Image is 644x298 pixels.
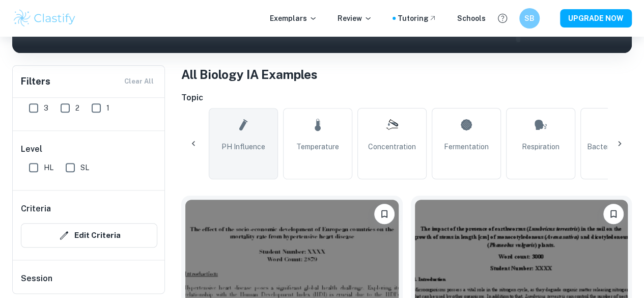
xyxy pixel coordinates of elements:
[522,141,559,152] span: Respiration
[221,141,265,152] span: pH Influence
[75,102,79,114] span: 2
[80,162,89,173] span: SL
[494,10,511,27] button: Help and Feedback
[374,204,395,224] button: Bookmark
[21,273,157,293] h6: Session
[181,92,632,104] h6: Topic
[21,143,157,155] h6: Level
[603,204,624,224] button: Bookmark
[106,102,109,114] span: 1
[444,141,489,152] span: Fermentation
[519,8,540,29] button: SB
[338,13,372,24] p: Review
[296,141,339,152] span: Temperature
[270,13,317,24] p: Exemplars
[587,141,643,152] span: Bacterial Growth
[524,13,536,24] h6: SB
[398,13,437,24] a: Tutoring
[12,8,77,29] img: Clastify logo
[21,223,157,248] button: Edit Criteria
[560,9,632,28] button: UPGRADE NOW
[21,74,50,89] h6: Filters
[457,13,486,24] a: Schools
[44,102,48,114] span: 3
[368,141,416,152] span: Concentration
[21,203,51,215] h6: Criteria
[181,65,632,84] h1: All Biology IA Examples
[44,162,53,173] span: HL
